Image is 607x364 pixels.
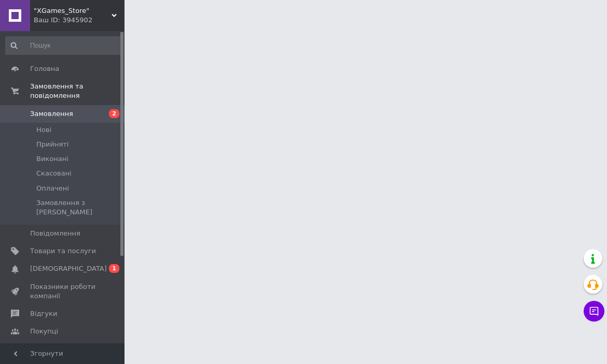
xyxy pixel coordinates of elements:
[30,82,125,100] span: Замовлення та повідомлення
[34,6,112,16] span: "XGames_Store"
[36,169,72,178] span: Скасовані
[30,109,73,119] span: Замовлення
[109,264,119,273] span: 1
[30,309,57,318] span: Відгуки
[36,125,51,135] span: Нові
[36,198,121,217] span: Замовлення з [PERSON_NAME]
[30,64,59,74] span: Головна
[5,36,122,55] input: Пошук
[30,246,96,256] span: Товари та послуги
[36,154,68,164] span: Виконані
[30,264,107,273] span: [DEMOGRAPHIC_DATA]
[109,109,119,118] span: 2
[30,327,58,336] span: Покупці
[30,229,80,238] span: Повідомлення
[36,184,69,193] span: Оплачені
[584,301,604,322] button: Чат з покупцем
[34,16,125,25] div: Ваш ID: 3945902
[36,140,68,149] span: Прийняті
[30,282,96,301] span: Показники роботи компанії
